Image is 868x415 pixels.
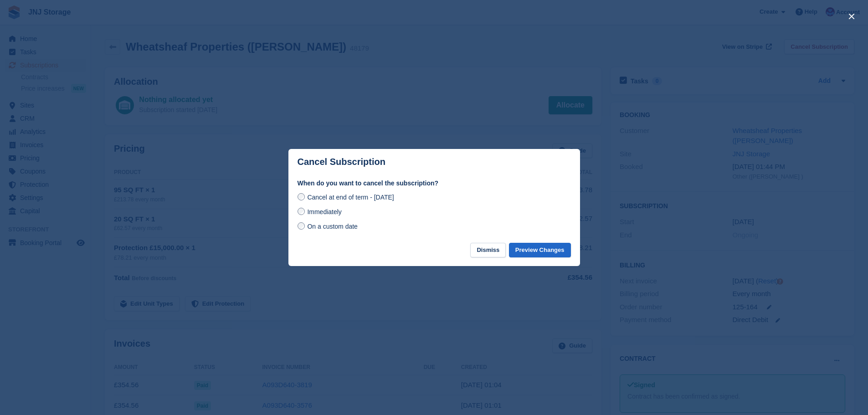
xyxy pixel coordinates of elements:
input: Immediately [298,208,305,215]
span: Immediately [307,208,341,215]
span: On a custom date [307,223,358,230]
span: Cancel at end of term - [DATE] [307,194,394,201]
input: On a custom date [298,222,305,230]
button: Preview Changes [509,243,571,258]
button: close [844,9,859,24]
input: Cancel at end of term - [DATE] [298,193,305,200]
p: Cancel Subscription [298,157,385,167]
button: Dismiss [470,243,506,258]
label: When do you want to cancel the subscription? [298,179,571,188]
